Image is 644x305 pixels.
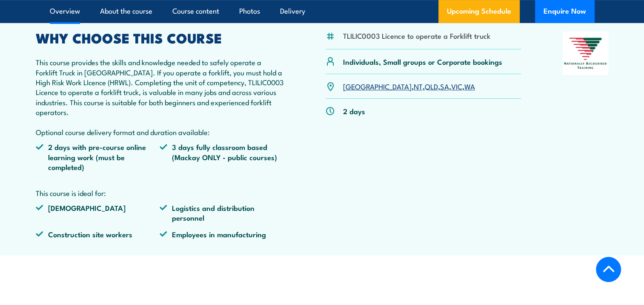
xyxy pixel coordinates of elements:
[36,57,284,137] p: This course provides the skills and knowledge needed to safely operate a Forklift Truck in [GEOGR...
[451,81,462,91] a: VIC
[563,32,609,75] img: Nationally Recognised Training logo.
[464,81,475,91] a: WA
[160,142,284,172] li: 3 days fully classroom based (Mackay ONLY - public courses)
[36,142,160,172] li: 2 days with pre-course online learning work (must be completed)
[36,32,284,43] h2: WHY CHOOSE THIS COURSE
[160,229,284,239] li: Employees in manufacturing
[343,81,475,91] p: , , , , ,
[425,81,438,91] a: QLD
[36,229,160,239] li: Construction site workers
[414,81,423,91] a: NT
[160,203,284,223] li: Logistics and distribution personnel
[36,203,160,223] li: [DEMOGRAPHIC_DATA]
[343,106,365,116] p: 2 days
[36,188,284,198] p: This course is ideal for:
[343,81,412,91] a: [GEOGRAPHIC_DATA]
[343,31,490,40] li: TLILIC0003 Licence to operate a Forklift truck
[440,81,449,91] a: SA
[343,57,502,66] p: Individuals, Small groups or Corporate bookings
